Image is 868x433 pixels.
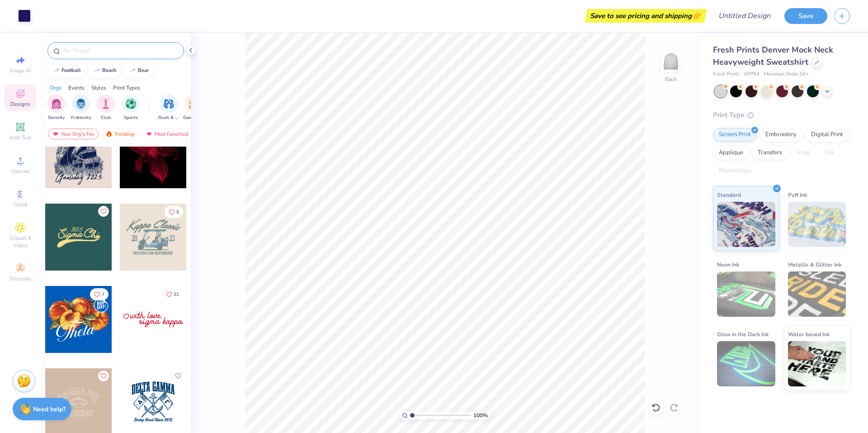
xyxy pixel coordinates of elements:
[759,128,802,142] div: Embroidery
[717,271,775,317] img: Neon Ink
[102,68,117,73] div: beach
[11,167,29,175] span: Upload
[14,201,28,208] span: Greek
[101,128,139,139] div: Trending
[713,128,757,142] div: Screen Print
[48,128,99,139] div: Your Org's Fav
[713,164,757,178] div: Rhinestones
[788,271,846,317] img: Metallic & Glitter Ink
[47,64,85,77] button: football
[764,71,809,78] span: Minimum Order: 50 +
[189,99,199,109] img: Game Day Image
[52,131,59,137] img: most_fav.gif
[97,95,115,121] button: filter button
[138,68,149,73] div: bear
[113,84,140,92] div: Print Types
[88,64,121,77] button: beach
[146,131,153,137] img: most_fav.gif
[158,114,179,121] span: Rush & Bid
[47,95,65,121] button: filter button
[717,190,741,200] span: Standard
[788,260,841,269] span: Metallic & Glitter Ink
[183,95,204,121] div: filter for Game Day
[717,341,775,386] img: Glow in the Dark Ink
[158,95,179,121] div: filter for Rush & Bid
[62,46,178,55] input: Try "Alpha"
[788,341,846,386] img: Water based Ink
[164,99,174,109] img: Rush & Bid Image
[129,68,136,73] img: trend_line.gif
[126,99,136,109] img: Sports Image
[142,128,193,139] div: Most Favorited
[101,114,111,121] span: Club
[473,411,488,419] span: 100 %
[91,84,106,92] div: Styles
[101,99,111,109] img: Club Image
[165,206,183,218] button: Like
[717,260,739,269] span: Neon Ink
[713,44,833,67] span: Fresh Prints Denver Mock Neck Heavyweight Sweatshirt
[162,288,183,300] button: Like
[61,68,81,73] div: football
[791,146,816,160] div: Vinyl
[122,95,140,121] button: filter button
[174,292,179,297] span: 22
[788,202,846,247] img: Puff Ink
[711,7,778,25] input: Untitled Design
[50,84,61,92] div: Orgs
[105,131,113,137] img: trending.gif
[71,95,91,121] button: filter button
[183,95,204,121] button: filter button
[68,84,85,92] div: Events
[9,134,31,141] span: Add Text
[71,95,91,121] div: filter for Fraternity
[90,288,108,300] button: Like
[93,68,100,73] img: trend_line.gif
[713,110,850,120] div: Print Type
[98,371,109,381] button: Like
[183,114,204,121] span: Game Day
[784,8,827,24] button: Save
[5,234,36,249] span: Clipart & logos
[744,71,759,78] span: # FP94
[124,64,153,77] button: bear
[788,329,830,339] span: Water based Ink
[713,146,749,160] div: Applique
[47,95,65,121] div: filter for Sorority
[158,95,179,121] button: filter button
[33,405,66,414] strong: Need help?
[98,206,109,217] button: Like
[51,99,61,109] img: Sorority Image
[71,114,91,121] span: Fraternity
[752,146,788,160] div: Transfers
[587,9,704,23] div: Save to see pricing and shipping
[717,329,769,339] span: Glow in the Dark Ink
[48,114,65,121] span: Sorority
[717,202,775,247] img: Standard
[805,128,849,142] div: Digital Print
[102,292,104,297] span: 7
[97,95,115,121] div: filter for Club
[124,114,138,121] span: Sports
[173,371,184,381] button: Like
[788,190,807,200] span: Puff Ink
[52,68,60,73] img: trend_line.gif
[176,210,179,214] span: 5
[76,99,86,109] img: Fraternity Image
[122,95,140,121] div: filter for Sports
[692,10,702,21] span: 👉
[665,75,677,83] div: Back
[713,71,740,78] span: Fresh Prints
[662,52,680,71] img: Back
[10,67,31,74] span: Image AI
[819,146,840,160] div: Foil
[9,275,31,282] span: Decorate
[10,100,30,108] span: Designs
